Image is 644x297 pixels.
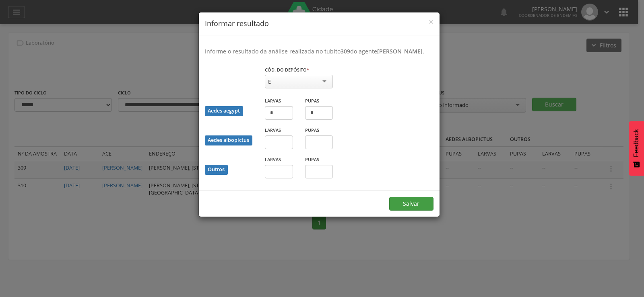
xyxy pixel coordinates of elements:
[205,106,243,116] div: Aedes aegypt
[205,47,433,55] p: Informe o resultado da análise realizada no tubito do agente .
[205,135,252,145] div: Aedes albopictus
[429,18,433,26] button: Close
[265,127,281,133] label: Larvas
[633,129,640,157] span: Feedback
[389,197,433,211] button: Salvar
[377,47,423,55] b: [PERSON_NAME]
[429,16,433,27] span: ×
[305,127,319,133] label: Pupas
[629,121,644,176] button: Feedback - Mostrar pesquisa
[305,156,319,163] label: Pupas
[268,78,271,85] div: E
[265,67,309,73] label: Cód. do depósito
[305,98,319,104] label: Pupas
[341,47,350,55] b: 309
[205,165,228,175] div: Outros
[265,156,281,163] label: Larvas
[265,98,281,104] label: Larvas
[205,18,433,29] h4: Informar resultado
